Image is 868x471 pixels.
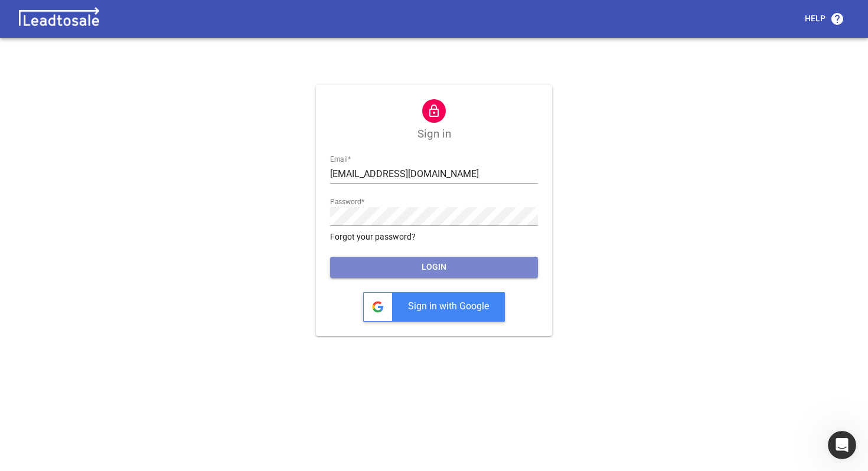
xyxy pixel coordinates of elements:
[340,261,528,273] span: LOGIN
[828,431,856,459] iframe: Intercom live chat
[330,198,364,205] label: Password
[330,231,538,243] a: Forgot your password?
[805,13,825,25] p: Help
[408,300,489,312] span: Sign in with Google
[330,165,538,184] input: Email
[417,127,451,141] h1: Sign in
[330,156,351,163] label: Email
[14,7,104,31] img: logo
[330,257,538,278] button: LOGIN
